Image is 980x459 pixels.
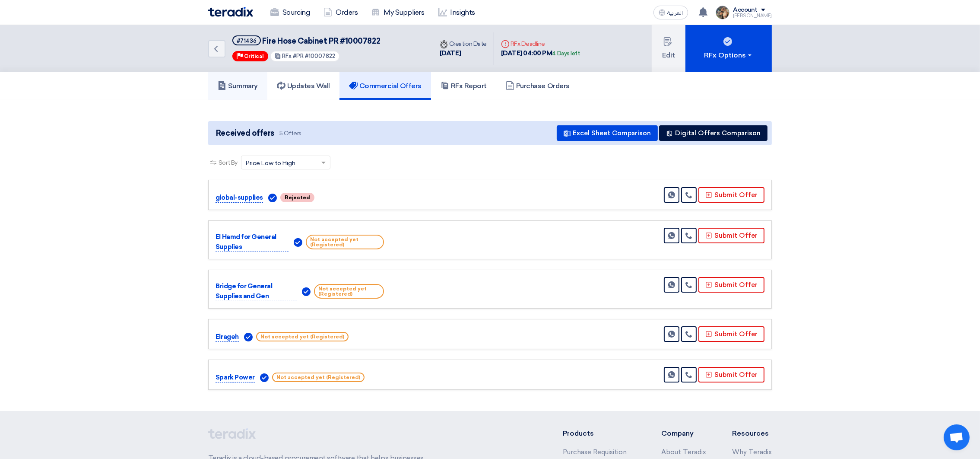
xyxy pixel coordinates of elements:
h5: Purchase Orders [506,82,570,90]
a: Orders [317,3,365,22]
button: Submit Offer [698,187,764,203]
div: RFx Options [704,50,753,61]
p: Spark Power [216,373,255,383]
img: Verified Account [302,287,311,296]
div: Open chat [944,424,970,450]
span: 5 Offers [279,129,301,137]
h5: Fire Hose Cabinet PR #10007822 [232,35,380,46]
div: #71436 [237,38,257,44]
span: Not accepted yet (Registered) [272,373,365,382]
div: [DATE] 04:00 PM [501,48,580,58]
span: RFx [282,53,292,59]
span: #PR #10007822 [293,53,336,59]
a: Why Teradix [732,448,772,456]
img: Verified Account [294,238,302,247]
a: Purchase Requisition [563,448,627,456]
p: El Hamd for General Supplies [216,232,289,252]
span: Sort By [219,158,238,167]
span: Not accepted yet (Registered) [306,235,384,249]
a: RFx Report [431,72,496,100]
a: Summary [208,72,267,100]
button: Submit Offer [698,367,764,382]
h5: Updates Wall [277,82,330,90]
img: Verified Account [268,194,277,202]
h5: Summary [218,82,258,90]
button: Submit Offer [698,228,764,243]
a: Sourcing [263,3,317,22]
li: Company [661,428,706,439]
p: global-supplies [216,193,263,203]
img: Teradix logo [208,7,253,17]
span: Critical [244,53,264,59]
button: Submit Offer [698,326,764,342]
div: [PERSON_NAME] [733,13,772,18]
a: Purchase Orders [496,72,579,100]
div: Account [733,6,758,14]
li: Resources [732,428,772,439]
button: Edit [652,25,685,72]
p: Bridge for General Supplies and Gen [216,281,297,301]
button: Excel Sheet Comparison [557,125,658,141]
span: Not accepted yet (Registered) [314,284,384,299]
button: العربية [653,6,688,19]
span: Received offers [216,127,274,139]
img: Verified Account [244,333,253,341]
button: RFx Options [685,25,772,72]
img: Verified Account [260,373,269,382]
button: Submit Offer [698,277,764,293]
a: Insights [431,3,482,22]
span: Price Low to High [246,159,295,168]
span: Fire Hose Cabinet PR #10007822 [263,36,381,46]
a: My Suppliers [365,3,431,22]
a: About Teradix [661,448,706,456]
button: Digital Offers Comparison [659,125,768,141]
li: Products [563,428,636,439]
div: 4 Days left [552,49,580,58]
p: Elrageh [216,332,239,342]
span: العربية [667,10,683,16]
span: Rejected [280,193,314,202]
div: RFx Deadline [501,39,580,48]
div: Creation Date [440,39,487,48]
h5: RFx Report [441,82,487,90]
a: Updates Wall [267,72,339,100]
h5: Commercial Offers [349,82,422,90]
img: file_1710751448746.jpg [716,6,729,19]
span: Not accepted yet (Registered) [256,332,349,341]
a: Commercial Offers [339,72,431,100]
div: [DATE] [440,48,487,58]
